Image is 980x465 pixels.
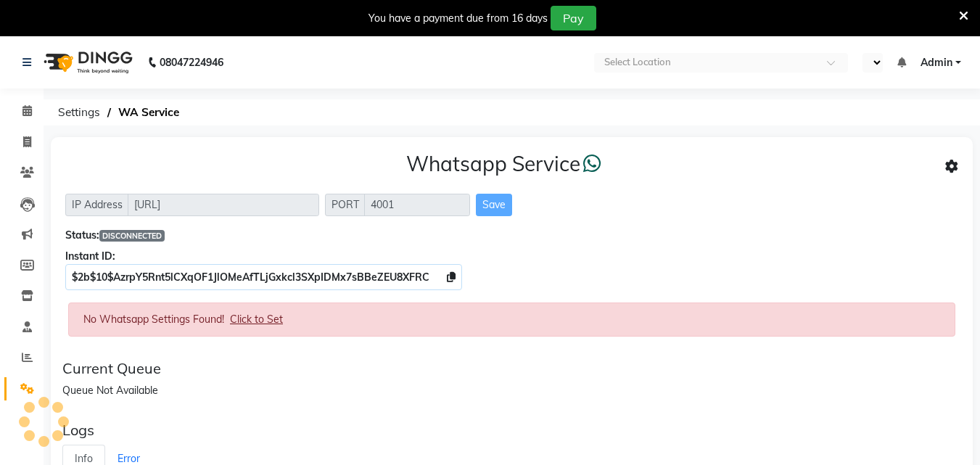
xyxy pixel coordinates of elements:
div: Instant ID: [65,249,958,264]
div: Queue Not Available [62,383,961,398]
span: No Whatsapp Settings Found! [83,313,224,326]
div: You have a payment due from 16 days [368,11,548,26]
div: Logs [62,421,961,439]
h3: Whatsapp Service [406,152,601,176]
div: Select Location [604,55,671,70]
span: IP Address [65,194,129,216]
span: $2b$10$AzrpY5Rnt5lCXqOF1JlOMeAfTLjGxkcl3SXpIDMx7sBBeZEU8XFRC [72,271,429,284]
span: Settings [51,99,107,125]
div: Status: [65,228,958,243]
span: DISCONNECTED [99,230,165,242]
button: Pay [551,6,596,30]
span: WA Service [111,99,186,125]
img: logo [37,42,136,83]
span: Admin [921,55,952,70]
input: Sizing example input [128,194,319,216]
span: Click to Set [230,313,283,326]
b: 08047224946 [160,42,223,83]
div: Current Queue [62,360,961,377]
span: PORT [325,194,366,216]
input: Sizing example input [364,194,470,216]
